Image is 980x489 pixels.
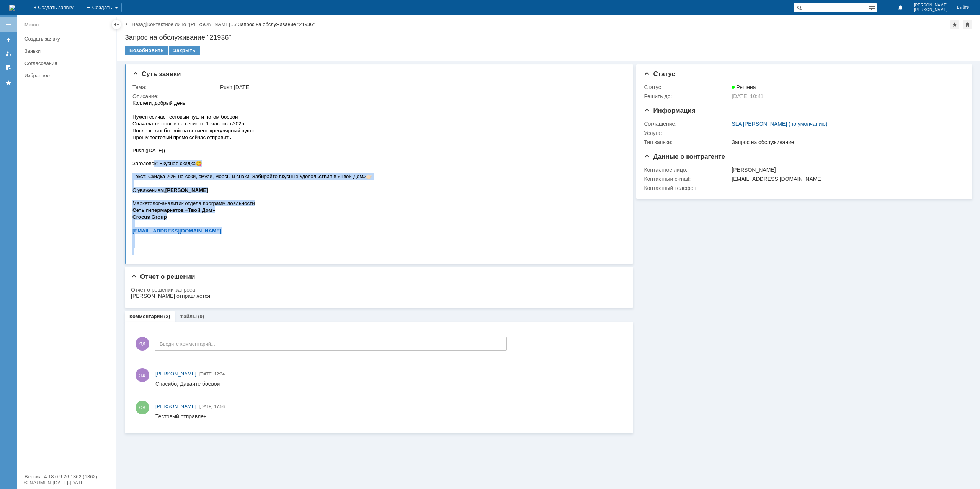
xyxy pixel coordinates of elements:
div: Скрыть меню [112,20,121,29]
a: SLA [PERSON_NAME] (по умолчанию) [732,121,827,127]
span: Статус [644,70,675,78]
a: [PERSON_NAME] [155,403,196,410]
div: | [146,21,147,27]
span: Решена [732,84,756,90]
a: [PERSON_NAME] [155,370,196,378]
span: Суть заявки [132,70,181,78]
div: Запрос на обслуживание "21936" [238,21,315,27]
a: Мои заявки [2,47,15,60]
a: Перейти на домашнюю страницу [9,5,15,11]
div: Тема: [132,84,219,90]
div: Запрос на обслуживание [732,139,960,145]
span: [PERSON_NAME] [155,371,196,377]
div: Решить до: [644,93,730,99]
span: ЯД [136,337,149,351]
span: [PERSON_NAME] [914,3,948,8]
div: Контактный телефон: [644,185,730,191]
span: Расширенный поиск [869,3,877,11]
div: [EMAIL_ADDRESS][DOMAIN_NAME] [732,176,960,182]
span: 😋 [63,61,70,67]
span: 17:56 [214,404,225,409]
div: Контактный e-mail: [644,176,730,182]
div: Запрос на обслуживание "21936" [125,34,972,41]
span: [DATE] 10:41 [732,93,763,99]
b: [PERSON_NAME] [33,88,76,94]
a: Создать заявку [2,34,15,46]
span: [DATE] [199,404,213,409]
div: Push [DATE] [220,84,621,90]
div: [PERSON_NAME] [732,167,960,173]
div: Отчет о решении запроса: [131,287,622,293]
a: Заявки [21,45,115,57]
span: Информация [644,107,695,114]
div: Описание: [132,93,622,99]
div: Создать [83,3,122,12]
div: © NAUMEN [DATE]-[DATE] [24,480,109,485]
div: Создать заявку [24,36,112,42]
div: Статус: [644,84,730,90]
div: Избранное [24,73,103,78]
div: Согласования [24,60,112,66]
div: Тип заявки: [644,139,730,145]
div: (2) [164,314,170,319]
span: 👉🏻 [234,74,240,80]
div: Соглашение: [644,121,730,127]
a: Файлы [179,314,197,319]
span: [DATE] [199,372,213,376]
a: Мои согласования [2,61,15,73]
a: Комментарии [129,314,163,319]
div: Заявки [24,48,112,54]
span: [PERSON_NAME] [914,8,948,12]
div: Сделать домашней страницей [963,20,972,29]
div: Услуга: [644,130,730,136]
a: Назад [132,21,146,27]
img: logo [9,5,15,11]
span: Отчет о решении [131,273,195,280]
a: Контактное лицо "[PERSON_NAME]… [147,21,235,27]
div: (0) [198,314,204,319]
a: Согласования [21,57,115,69]
span: 12:34 [214,372,225,376]
div: Добавить в избранное [950,20,959,29]
div: / [147,21,238,27]
div: Меню [24,20,39,29]
span: [PERSON_NAME] [155,403,196,409]
div: Контактное лицо: [644,167,730,173]
div: Версия: 4.18.0.9.26.1362 (1362) [24,474,109,479]
span: Данные о контрагенте [644,153,725,160]
a: Создать заявку [21,33,115,45]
